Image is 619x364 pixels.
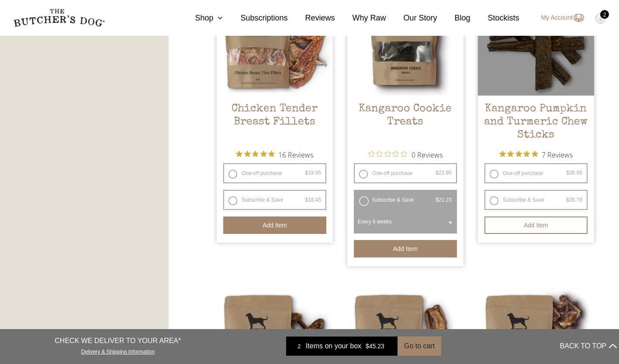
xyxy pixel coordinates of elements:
label: Subscribe & Save [484,190,588,210]
span: 0 Reviews [412,148,443,161]
a: Blog [437,12,470,24]
a: Our Story [386,12,437,24]
span: $ [566,170,569,176]
bdi: 45.23 [366,343,384,350]
label: One-off purchase [354,163,457,183]
span: Every 6 weeks [356,212,455,232]
button: BACK TO TOP [560,336,617,357]
bdi: 21.23 [436,197,452,203]
div: 2 [293,342,306,350]
span: $ [436,170,439,176]
button: Go to cart [398,337,441,356]
button: Add item [223,216,326,234]
label: One-off purchase [484,163,588,183]
span: $ [305,170,308,176]
label: Subscribe & Save [223,190,326,210]
span: $ [305,197,308,203]
label: One-off purchase [223,163,326,183]
bdi: 26.78 [566,197,582,203]
button: Rated 4.9 out of 5 stars from 16 reviews. Jump to reviews. [236,148,313,161]
h2: Kangaroo Cookie Treats [347,103,463,144]
h2: Chicken Tender Breast Fillets [217,103,333,144]
div: 2 [600,10,609,19]
button: Rated 0 out of 5 stars from 0 reviews. Jump to reviews. [368,148,443,161]
a: Shop [177,12,223,24]
button: Rated 5 out of 5 stars from 7 reviews. Jump to reviews. [499,148,573,161]
h2: Kangaroo Pumpkin and Turmeric Chew Sticks [478,103,594,144]
span: $ [436,197,439,203]
a: Reviews [287,12,335,24]
a: My Account [533,13,584,23]
button: Add item [484,216,588,234]
span: $ [566,197,569,203]
button: Add item [354,240,457,258]
span: 16 Reviews [278,148,313,161]
span: Items on your box [306,341,361,351]
a: Stockists [470,12,519,24]
bdi: 19.95 [305,170,321,176]
span: $ [366,343,369,350]
bdi: 28.95 [566,170,582,176]
span: 7 Reviews [542,148,573,161]
label: Subscribe & Save [354,190,457,210]
a: Subscriptions [223,12,287,24]
a: Why Raw [335,12,386,24]
bdi: 18.45 [305,197,321,203]
img: TBD_Cart-Empty.png [595,13,606,24]
bdi: 22.95 [436,170,452,176]
p: CHECK WE DELIVER TO YOUR AREA* [55,336,181,346]
a: 2 Items on your box $45.23 [286,337,398,356]
a: Delivery & Shipping Information [81,347,155,355]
